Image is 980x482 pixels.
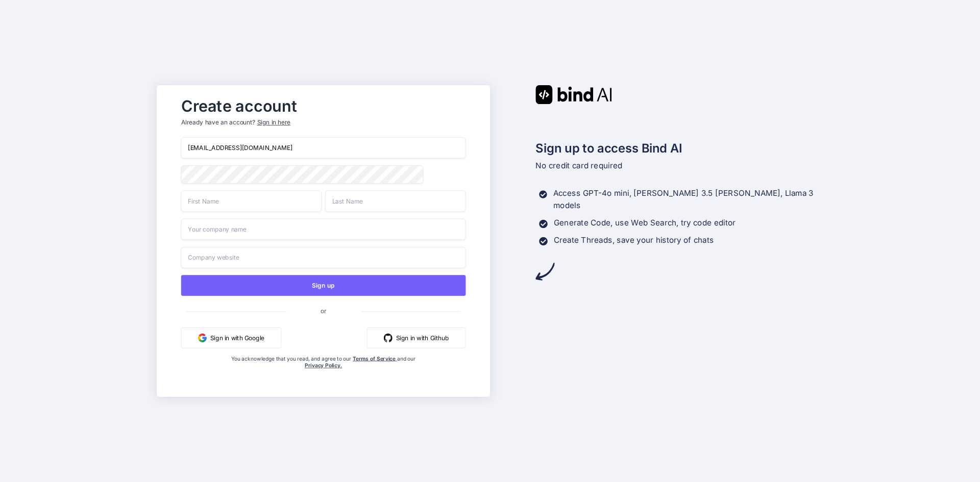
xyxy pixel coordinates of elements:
button: Sign in with Google [181,327,281,348]
div: Sign in here [257,118,290,127]
input: Email [181,137,466,159]
input: Your company name [181,219,466,240]
p: Generate Code, use Web Search, try code editor [554,217,736,229]
img: Bind AI logo [535,85,612,104]
button: Sign up [181,275,466,296]
a: Privacy Policy. [305,362,342,369]
h2: Sign up to access Bind AI [535,139,823,157]
img: arrow [535,262,554,281]
p: No credit card required [535,160,823,172]
span: or [286,300,361,321]
img: google [198,334,207,342]
input: First Name [181,190,322,212]
a: Terms of Service [353,355,397,362]
button: Sign in with Github [367,327,466,348]
input: Company website [181,247,466,268]
input: Last Name [325,190,465,212]
p: Access GPT-4o mini, [PERSON_NAME] 3.5 [PERSON_NAME], Llama 3 models [553,188,823,212]
div: You acknowledge that you read, and agree to our and our [229,355,419,390]
p: Create Threads, save your history of chats [554,234,714,246]
img: github [384,334,393,342]
p: Already have an account? [181,118,466,127]
h2: Create account [181,99,466,113]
